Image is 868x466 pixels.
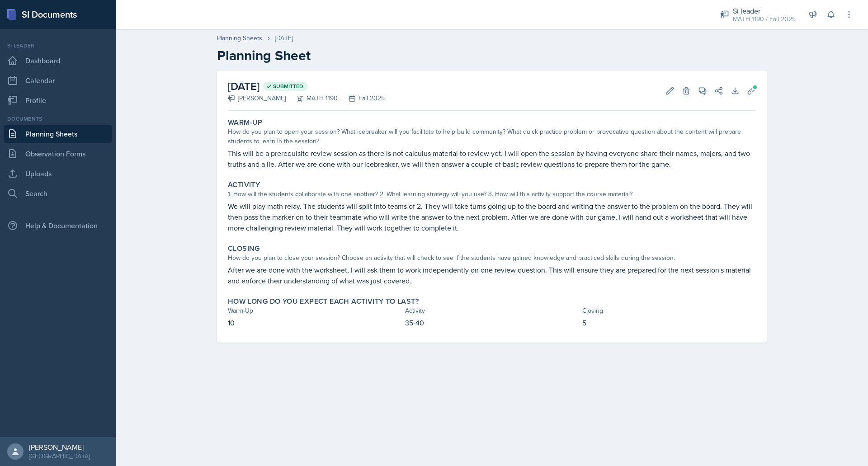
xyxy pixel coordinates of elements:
[4,42,112,50] div: Si leader
[228,118,263,127] label: Warm-Up
[228,306,401,315] div: Warm-Up
[582,317,756,328] p: 5
[228,180,260,189] label: Activity
[4,145,112,163] a: Observation Forms
[228,148,756,169] p: This will be a prerequisite review session as there is not calculus material to review yet. I wil...
[405,306,579,315] div: Activity
[228,317,401,328] p: 10
[275,33,293,43] div: [DATE]
[4,71,112,89] a: Calendar
[228,297,419,306] label: How long do you expect each activity to last?
[286,94,338,103] div: MATH 1190
[217,47,767,64] h2: Planning Sheet
[4,165,112,183] a: Uploads
[338,94,385,103] div: Fall 2025
[4,217,112,235] div: Help & Documentation
[228,264,756,286] p: After we are done with the worksheet, I will ask them to work independently on one review questio...
[582,306,756,315] div: Closing
[228,244,260,253] label: Closing
[228,201,756,233] p: We will play math relay. The students will split into teams of 2. They will take turns going up t...
[733,14,796,24] div: MATH 1190 / Fall 2025
[29,452,90,461] div: [GEOGRAPHIC_DATA]
[4,125,112,143] a: Planning Sheets
[405,317,579,328] p: 35-40
[228,127,756,146] div: How do you plan to open your session? What icebreaker will you facilitate to help build community...
[733,5,796,16] div: Si leader
[228,94,286,103] div: [PERSON_NAME]
[4,52,112,70] a: Dashboard
[29,442,90,452] div: [PERSON_NAME]
[228,189,756,199] div: 1. How will the students collaborate with one another? 2. What learning strategy will you use? 3....
[4,91,112,109] a: Profile
[217,33,262,43] a: Planning Sheets
[4,115,112,123] div: Documents
[4,184,112,202] a: Search
[228,253,756,263] div: How do you plan to close your session? Choose an activity that will check to see if the students ...
[228,78,385,94] h2: [DATE]
[273,83,303,90] span: Submitted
